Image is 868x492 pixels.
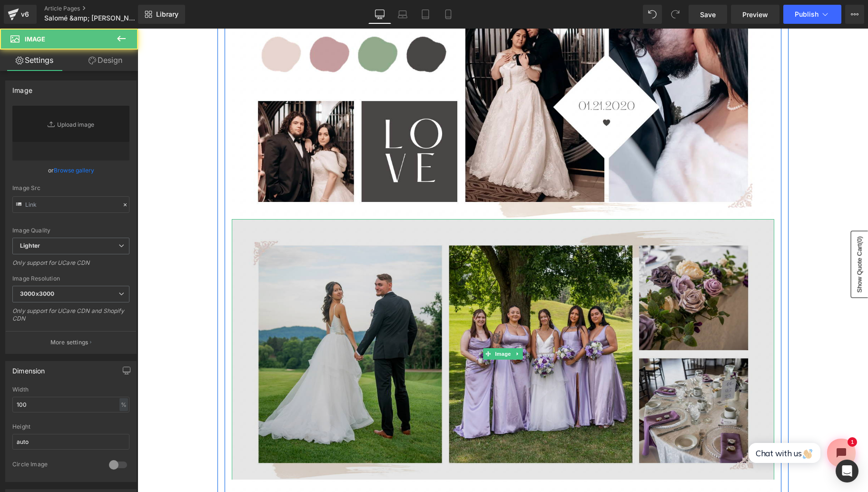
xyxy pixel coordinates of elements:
[12,361,45,375] div: Dimension
[12,165,129,175] div: or
[601,402,726,447] iframe: Tidio Chat
[783,5,841,24] button: Publish
[12,185,129,191] div: Image Src
[44,14,136,22] span: Salomé &amp; [PERSON_NAME]
[12,434,129,450] input: auto
[12,275,129,282] div: Image Resolution
[6,331,136,353] button: More settings
[12,386,129,393] div: Width
[119,398,128,411] div: %
[643,5,662,24] button: Undo
[54,162,94,179] a: Browse gallery
[375,320,385,331] a: Expand / Collapse
[50,338,89,347] p: More settings
[12,196,129,213] input: Link
[12,227,129,234] div: Image Quality
[12,81,32,94] div: Image
[12,397,129,412] input: auto
[19,8,31,20] div: v6
[795,10,819,18] span: Publish
[20,290,54,297] b: 3000x3000
[12,423,129,430] div: Height
[4,5,37,24] a: v6
[742,10,768,20] span: Preview
[138,5,185,24] a: New Library
[437,5,460,24] a: Mobile
[25,35,45,43] span: Image
[156,10,178,19] span: Library
[391,5,414,24] a: Laptop
[12,461,99,471] div: Circle Image
[12,307,129,329] div: Only support for UCare CDN and Shopify CDN
[44,5,154,12] a: Article Pages
[368,5,391,24] a: Desktop
[836,460,858,482] div: Open Intercom Messenger
[731,5,779,24] a: Preview
[12,259,129,273] div: Only support for UCare CDN
[700,10,716,20] span: Save
[71,50,140,71] a: Design
[355,320,375,331] span: Image
[845,5,864,24] button: More
[20,242,40,249] b: Lighter
[414,5,437,24] a: Tablet
[666,5,685,24] button: Redo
